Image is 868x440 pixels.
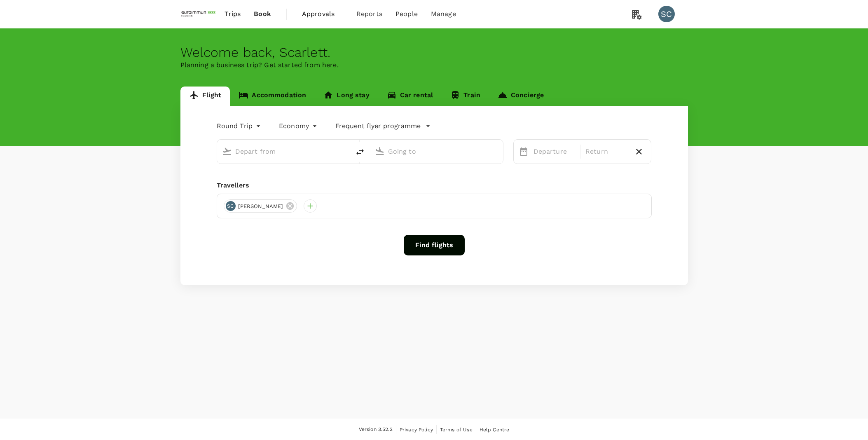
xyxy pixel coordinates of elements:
[431,9,456,19] span: Manage
[279,119,319,133] div: Economy
[442,87,489,106] a: Train
[230,87,315,106] a: Accommodation
[658,6,675,22] div: SC
[180,87,230,106] a: Flight
[180,5,218,23] img: EUROIMMUN (South East Asia) Pte. Ltd.
[302,9,343,19] span: Approvals
[224,199,297,213] div: SC[PERSON_NAME]
[226,201,236,211] div: SC
[217,119,263,133] div: Round Trip
[335,121,421,131] p: Frequent flyer programme
[497,150,499,152] button: Open
[180,60,688,70] p: Planning a business trip? Get started from here.
[225,9,241,19] span: Trips
[344,150,346,152] button: Open
[335,121,430,131] button: Frequent flyer programme
[315,87,378,106] a: Long stay
[254,9,271,19] span: Book
[400,427,433,433] span: Privacy Policy
[395,9,418,19] span: People
[489,87,552,106] a: Concierge
[235,145,333,158] input: Depart from
[378,87,442,106] a: Car rental
[180,45,688,60] div: Welcome back , Scarlett .
[404,235,465,255] button: Find flights
[388,145,486,158] input: Going to
[480,425,510,434] a: Help Centre
[480,427,510,433] span: Help Centre
[350,142,370,162] button: delete
[585,147,627,157] p: Return
[233,202,288,211] span: [PERSON_NAME]
[440,425,473,434] a: Terms of Use
[217,180,652,190] div: Travellers
[440,427,473,433] span: Terms of Use
[400,425,433,434] a: Privacy Policy
[356,9,382,19] span: Reports
[533,147,575,157] p: Departure
[359,426,393,434] span: Version 3.52.2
